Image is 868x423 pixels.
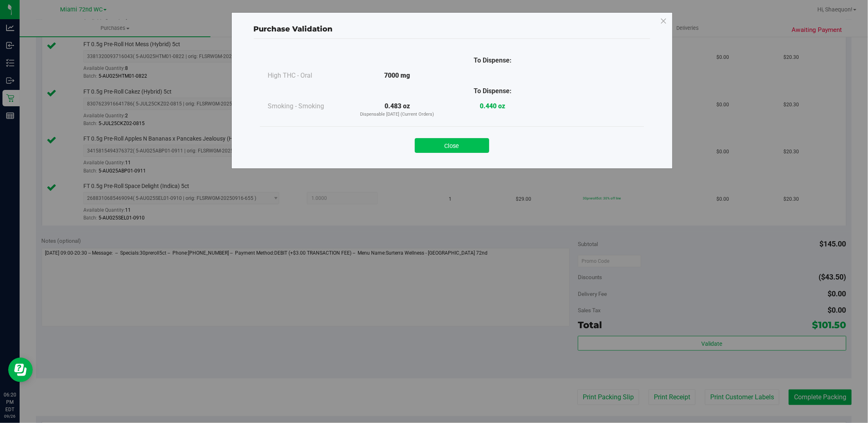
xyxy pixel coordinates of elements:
iframe: Resource center [8,358,33,382]
div: To Dispense: [445,56,540,65]
button: Close [415,138,489,153]
div: Smoking - Smoking [268,101,350,111]
div: 0.483 oz [350,101,445,118]
div: High THC - Oral [268,71,350,81]
p: Dispensable [DATE] (Current Orders) [350,111,445,118]
div: To Dispense: [445,86,540,96]
strong: 0.440 oz [480,102,505,110]
div: 7000 mg [350,71,445,81]
span: Purchase Validation [254,25,333,34]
